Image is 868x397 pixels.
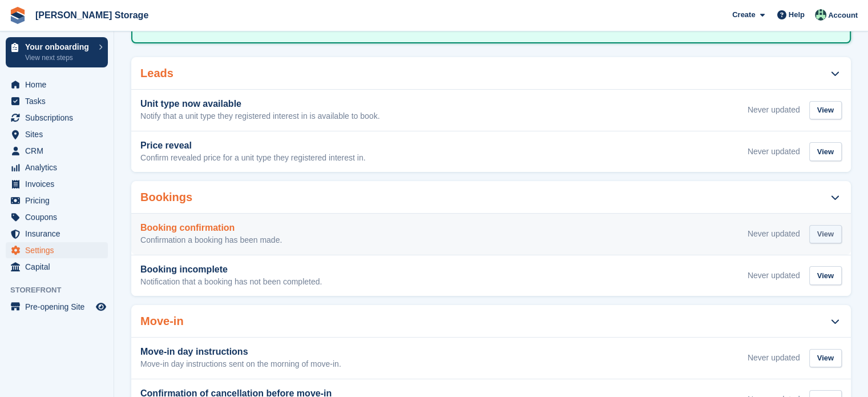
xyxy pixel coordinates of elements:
a: Booking confirmation Confirmation a booking has been made. Never updated View [131,214,851,255]
span: Capital [25,259,94,275]
span: Analytics [25,159,94,175]
a: menu [6,299,108,315]
span: Pre-opening Site [25,299,94,315]
a: Move-in day instructions Move-in day instructions sent on the morning of move-in. Never updated View [131,338,851,379]
span: Sites [25,126,94,142]
span: Storefront [10,284,114,296]
a: Unit type now available Notify that a unit type they registered interest in is available to book.... [131,90,851,131]
h3: Unit type now available [140,99,380,109]
span: Account [828,10,858,21]
span: Settings [25,242,94,258]
h3: Move-in day instructions [140,347,341,357]
p: Confirmation a booking has been made. [140,235,282,246]
p: Confirm revealed price for a unit type they registered interest in. [140,153,366,163]
a: [PERSON_NAME] Storage [31,6,153,25]
p: Notify that a unit type they registered interest in is available to book. [140,111,380,122]
h2: Leads [140,67,173,80]
div: Never updated [748,270,800,282]
span: Subscriptions [25,110,94,126]
div: View [809,101,842,120]
div: Never updated [748,352,800,364]
a: Your onboarding View next steps [6,37,108,67]
a: menu [6,176,108,192]
span: Home [25,77,94,93]
a: menu [6,143,108,159]
a: menu [6,93,108,109]
h2: Move-in [140,315,184,328]
div: View [809,266,842,285]
img: Nicholas Pain [815,9,826,21]
a: menu [6,126,108,142]
p: Notification that a booking has not been completed. [140,277,322,287]
span: Pricing [25,193,94,208]
a: menu [6,226,108,242]
a: menu [6,110,108,126]
span: CRM [25,143,94,159]
span: Create [732,9,755,21]
p: Move-in day instructions sent on the morning of move-in. [140,359,341,370]
a: menu [6,259,108,275]
span: Help [789,9,805,21]
a: menu [6,242,108,258]
span: Tasks [25,93,94,109]
div: Never updated [748,146,800,158]
div: Never updated [748,228,800,240]
div: View [809,225,842,244]
div: View [809,349,842,368]
span: Coupons [25,209,94,225]
div: View [809,142,842,161]
span: Invoices [25,176,94,192]
p: View next steps [25,53,93,63]
img: stora-icon-8386f47178a22dfd0bd8f6a31ec36ba5ce8667c1dd55bd0f319d3a0aa187defe.svg [9,7,26,24]
a: Booking incomplete Notification that a booking has not been completed. Never updated View [131,255,851,296]
h3: Booking confirmation [140,223,282,233]
h3: Booking incomplete [140,264,322,275]
p: Your onboarding [25,43,93,51]
a: menu [6,209,108,225]
div: Never updated [748,104,800,116]
h2: Bookings [140,191,192,204]
span: Insurance [25,226,94,242]
a: Preview store [94,300,108,314]
h3: Price reveal [140,141,366,151]
a: menu [6,193,108,208]
a: Price reveal Confirm revealed price for a unit type they registered interest in. Never updated View [131,131,851,173]
a: menu [6,159,108,175]
a: menu [6,77,108,93]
